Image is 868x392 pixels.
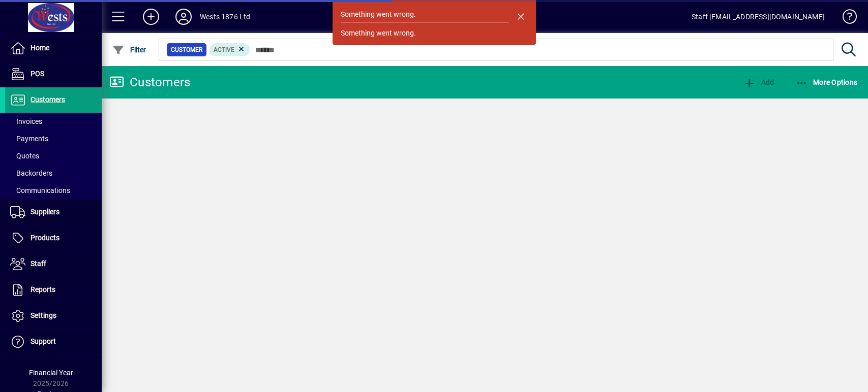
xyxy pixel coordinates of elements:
a: Reports [5,277,102,303]
span: Quotes [10,152,39,160]
span: Customers [31,95,65,104]
a: Backorders [5,165,102,182]
span: Filter [112,46,146,54]
span: Customer [171,45,202,55]
span: Staff [31,259,46,268]
a: Quotes [5,147,102,165]
a: Communications [5,182,102,199]
a: Staff [5,251,102,277]
span: Financial Year [29,369,73,377]
span: More Options [796,78,858,86]
mat-chip: Activation Status: Active [209,43,250,56]
button: Filter [110,41,149,59]
button: More Options [793,73,860,91]
span: Products [31,234,59,242]
button: Add [741,73,776,91]
div: Customers [109,74,190,90]
span: Suppliers [31,208,59,216]
a: Invoices [5,113,102,130]
a: Payments [5,130,102,147]
span: Communications [10,186,70,194]
a: Support [5,329,102,354]
span: Reports [31,285,55,293]
a: Home [5,36,102,61]
a: Settings [5,303,102,329]
span: Backorders [10,169,52,177]
button: Profile [167,8,200,26]
span: Invoices [10,117,42,125]
span: Add [743,78,774,86]
span: Settings [31,311,56,319]
span: POS [31,70,44,78]
span: Payments [10,135,48,143]
a: POS [5,61,102,87]
div: Wests 1876 Ltd [200,9,250,25]
span: Support [31,337,56,345]
div: Staff [EMAIL_ADDRESS][DOMAIN_NAME] [692,9,825,25]
a: Products [5,225,102,251]
span: Active [214,46,234,53]
a: Knowledge Base [835,2,855,35]
span: Home [31,44,49,52]
button: Add [135,8,167,26]
a: Suppliers [5,200,102,225]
